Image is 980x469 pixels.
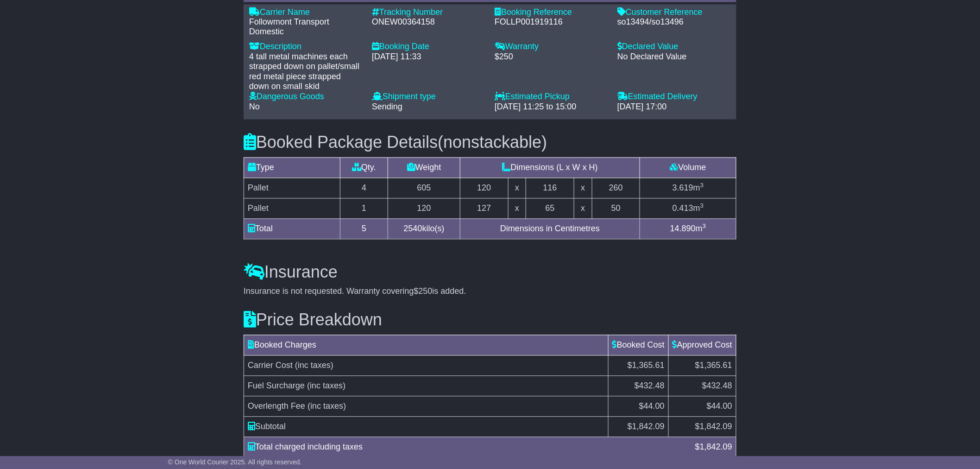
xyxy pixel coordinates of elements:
[672,204,693,213] span: 0.413
[340,219,388,239] td: 5
[592,178,640,198] td: 260
[703,223,706,230] sup: 3
[340,158,388,178] td: Qty.
[495,7,608,18] div: Booking Reference
[460,219,640,239] td: Dimensions in Centimetres
[526,178,574,198] td: 116
[244,219,340,239] td: Total
[340,178,388,198] td: 4
[617,102,731,113] div: [DATE] 17:00
[670,224,696,234] span: 14.890
[404,224,422,234] span: 2540
[608,335,668,355] td: Booked Cost
[249,102,260,112] span: No
[372,42,485,52] div: Booking Date
[700,182,704,189] sup: 3
[388,178,460,198] td: 605
[249,52,363,92] div: 4 tall metal machines each strapped down on pallet/small red metal piece strapped down on small skid
[372,7,485,18] div: Tracking Number
[244,287,736,297] div: Insurance is not requested. Warranty covering is added.
[249,42,363,52] div: Description
[495,92,608,102] div: Estimated Pickup
[244,133,736,152] h3: Booked Package Details
[495,102,608,113] div: [DATE] 11:25 to 15:00
[460,198,509,219] td: 127
[668,335,736,355] td: Approved Cost
[307,381,346,391] span: (inc taxes)
[628,361,665,370] span: $1,365.61
[508,198,526,219] td: x
[640,198,736,219] td: m
[244,311,736,330] h3: Price Breakdown
[632,422,665,431] span: 1,842.09
[460,158,640,178] td: Dimensions (L x W x H)
[248,361,293,370] span: Carrier Cost
[695,361,732,370] span: $1,365.61
[244,335,609,355] td: Booked Charges
[617,42,731,52] div: Declared Value
[372,92,485,102] div: Shipment type
[640,178,736,198] td: m
[295,361,333,370] span: (inc taxes)
[244,198,340,219] td: Pallet
[640,219,736,239] td: m
[640,158,736,178] td: Volume
[249,18,363,38] div: Followmont Transport Domestic
[617,7,731,18] div: Customer Reference
[495,42,608,52] div: Warranty
[495,52,608,63] div: $250
[526,198,574,219] td: 65
[702,381,732,391] span: $432.48
[634,381,665,391] span: $432.48
[388,219,460,239] td: kilo(s)
[244,417,609,437] td: Subtotal
[700,422,732,431] span: 1,842.09
[700,203,704,209] sup: 3
[249,7,363,18] div: Carrier Name
[340,198,388,219] td: 1
[700,443,732,452] span: 1,842.09
[244,263,736,282] h3: Insurance
[617,18,731,28] div: so13494/so13496
[249,92,363,102] div: Dangerous Goods
[248,402,305,411] span: Overlength Fee
[248,381,305,391] span: Fuel Surcharge
[574,198,592,219] td: x
[388,198,460,219] td: 120
[168,458,302,466] span: © One World Courier 2025. All rights reserved.
[244,178,340,198] td: Pallet
[243,441,691,454] div: Total charged including taxes
[460,178,509,198] td: 120
[508,178,526,198] td: x
[372,52,485,63] div: [DATE] 11:33
[707,402,732,411] span: $44.00
[495,18,608,28] div: FOLLP001919116
[617,52,731,63] div: No Declared Value
[244,158,340,178] td: Type
[691,441,737,454] div: $
[617,92,731,102] div: Estimated Delivery
[308,402,346,411] span: (inc taxes)
[592,198,640,219] td: 50
[608,417,668,437] td: $
[388,158,460,178] td: Weight
[414,287,433,296] span: $250
[438,133,547,152] span: (nonstackable)
[668,417,736,437] td: $
[372,18,485,28] div: ONEW00364158
[372,102,402,112] span: Sending
[672,184,693,193] span: 3.619
[574,178,592,198] td: x
[639,402,665,411] span: $44.00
